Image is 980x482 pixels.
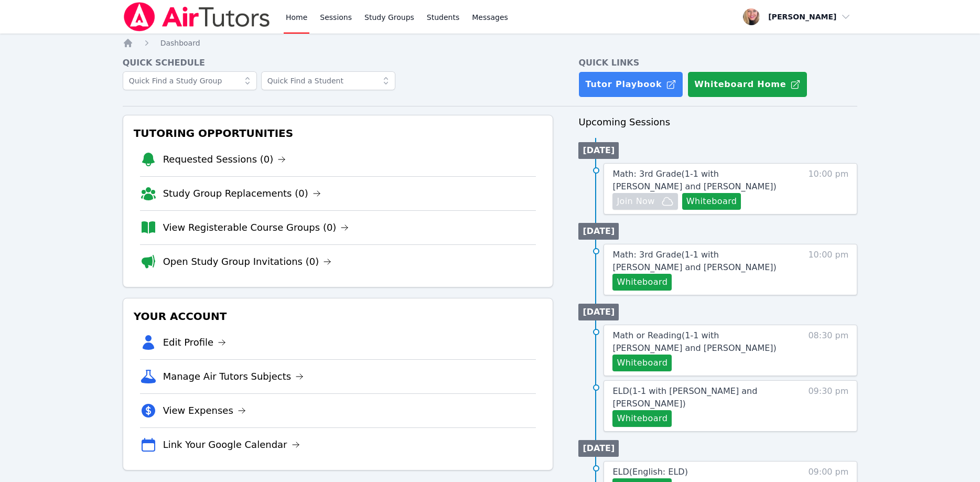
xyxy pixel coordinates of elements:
li: [DATE] [578,223,619,240]
span: Math or Reading ( 1-1 with [PERSON_NAME] and [PERSON_NAME] ) [612,330,776,353]
input: Quick Find a Study Group [123,71,257,90]
span: Join Now [617,195,654,208]
a: View Expenses [163,403,246,418]
a: Math: 3rd Grade(1-1 with [PERSON_NAME] and [PERSON_NAME]) [612,168,789,193]
a: ELD(1-1 with [PERSON_NAME] and [PERSON_NAME]) [612,385,789,410]
h4: Quick Schedule [123,57,554,69]
button: Whiteboard [612,274,672,291]
span: 09:30 pm [808,385,848,427]
span: 10:00 pm [808,249,848,291]
h3: Tutoring Opportunities [132,124,545,143]
span: 10:00 pm [808,168,848,210]
a: Open Study Group Invitations (0) [163,254,332,269]
button: Whiteboard Home [687,71,807,98]
span: Math: 3rd Grade ( 1-1 with [PERSON_NAME] and [PERSON_NAME] ) [612,169,776,191]
li: [DATE] [578,440,619,457]
a: Dashboard [160,38,200,48]
button: Whiteboard [612,355,672,371]
h3: Upcoming Sessions [578,115,857,130]
li: [DATE] [578,304,619,320]
a: Edit Profile [163,335,227,350]
a: ELD(English: ELD) [612,466,687,478]
span: Math: 3rd Grade ( 1-1 with [PERSON_NAME] and [PERSON_NAME] ) [612,250,776,272]
input: Quick Find a Student [261,71,395,90]
a: View Registerable Course Groups (0) [163,220,349,235]
h4: Quick Links [578,57,857,69]
span: ELD ( English: ELD ) [612,467,687,477]
span: 08:30 pm [808,329,848,371]
button: Whiteboard [612,410,672,427]
a: Math: 3rd Grade(1-1 with [PERSON_NAME] and [PERSON_NAME]) [612,249,789,274]
nav: Breadcrumb [123,38,858,48]
span: ELD ( 1-1 with [PERSON_NAME] and [PERSON_NAME] ) [612,386,757,409]
li: [DATE] [578,142,619,159]
span: Dashboard [160,39,200,47]
span: Messages [472,12,508,23]
a: Manage Air Tutors Subjects [163,369,304,384]
a: Tutor Playbook [578,71,683,98]
button: Join Now [612,193,677,210]
a: Study Group Replacements (0) [163,186,321,201]
a: Requested Sessions (0) [163,152,286,167]
button: Whiteboard [682,193,741,210]
img: Air Tutors [123,2,271,31]
a: Math or Reading(1-1 with [PERSON_NAME] and [PERSON_NAME]) [612,329,789,355]
h3: Your Account [132,307,545,326]
a: Link Your Google Calendar [163,437,300,452]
